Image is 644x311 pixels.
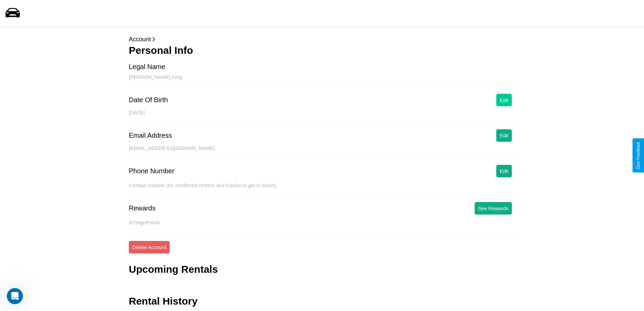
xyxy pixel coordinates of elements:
[129,182,515,195] div: Contact number (for confirmed renters and CarGo to get in touch).
[129,145,515,158] div: [EMAIL_ADDRESS][DOMAIN_NAME]
[129,218,515,227] p: 6259 goPoints
[496,129,512,142] button: Edit
[129,167,174,175] div: Phone Number
[129,34,515,45] p: Account
[7,288,23,304] iframe: Intercom live chat
[129,110,515,123] div: [DATE]
[129,204,156,212] div: Rewards
[129,295,197,307] h3: Rental History
[129,132,172,139] div: Email Address
[129,63,165,71] div: Legal Name
[129,74,515,87] div: [PERSON_NAME] King
[496,165,512,177] button: Edit
[475,202,512,215] button: See Rewards
[129,96,168,104] div: Date Of Birth
[636,142,641,169] div: Give Feedback
[129,241,170,253] button: Delete Account
[129,264,218,275] h3: Upcoming Rentals
[129,45,515,56] h3: Personal Info
[496,94,512,106] button: Edit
